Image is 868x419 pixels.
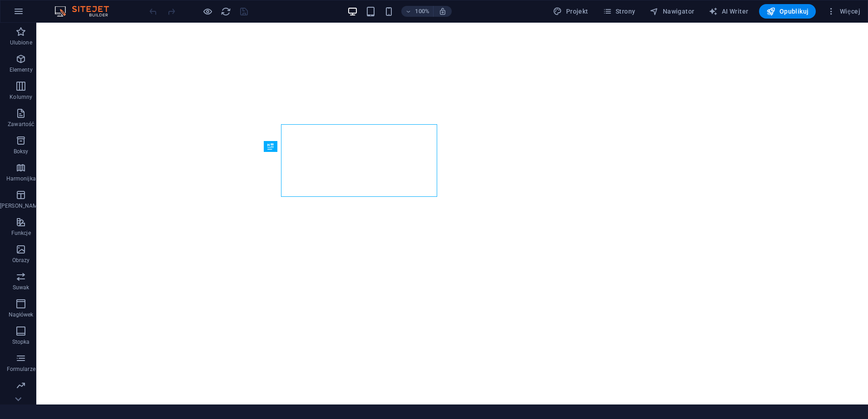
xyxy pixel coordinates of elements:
[401,6,434,17] button: 100%
[12,257,30,264] p: Obrazy
[220,6,231,17] button: reload
[650,7,694,16] span: Nawigator
[13,284,30,291] p: Suwak
[52,6,120,17] img: Editor Logo
[599,4,639,19] button: Strony
[10,93,32,101] p: Kolumny
[705,4,752,19] button: AI Writer
[827,7,860,16] span: Więcej
[766,7,809,16] span: Opublikuj
[709,7,748,16] span: AI Writer
[14,148,29,155] p: Boksy
[415,6,429,17] h6: 100%
[9,311,34,318] p: Nagłówek
[12,338,30,346] p: Stopka
[221,6,231,17] i: Przeładuj stronę
[646,4,698,19] button: Nawigator
[553,7,588,16] span: Projekt
[6,175,36,182] p: Harmonijka
[8,121,34,128] p: Zawartość
[9,393,34,400] p: Marketing
[823,4,864,19] button: Więcej
[759,4,816,19] button: Opublikuj
[549,4,592,19] div: Projekt (Ctrl+Alt+Y)
[202,6,213,17] button: Kliknij tutaj, aby wyjść z trybu podglądu i kontynuować edycję
[10,66,33,73] p: Elementy
[11,229,31,237] p: Funkcje
[439,7,447,15] i: Po zmianie rozmiaru automatycznie dostosowuje poziom powiększenia do wybranego urządzenia.
[603,7,636,16] span: Strony
[7,365,35,373] p: Formularze
[10,39,32,46] p: Ulubione
[549,4,592,19] button: Projekt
